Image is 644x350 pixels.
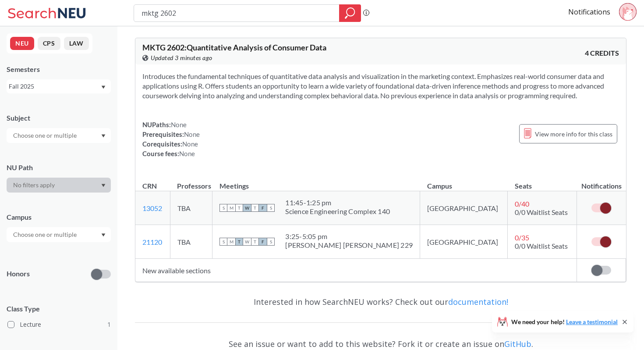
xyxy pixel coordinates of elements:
div: Dropdown arrow [7,128,111,143]
span: None [171,121,187,129]
svg: Dropdown arrow [101,233,106,237]
div: Fall 2025 [9,82,100,91]
a: Leave a testimonial [566,318,618,325]
span: W [243,204,251,212]
div: 11:45 - 1:25 pm [285,198,390,207]
a: documentation! [448,296,508,307]
p: Honors [7,269,30,279]
td: [GEOGRAPHIC_DATA] [420,225,508,259]
span: W [243,238,251,246]
td: New available sections [135,259,577,282]
span: View more info for this class [535,129,612,139]
td: TBA [170,191,212,225]
button: NEU [10,37,34,50]
span: S [219,238,227,246]
a: 21120 [142,238,162,246]
td: [GEOGRAPHIC_DATA] [420,191,508,225]
span: F [259,204,267,212]
div: NUPaths: Prerequisites: Corequisites: Course fees: [142,120,200,158]
label: Lecture [7,319,111,330]
div: Science Engineering Complex 140 [285,207,390,216]
span: 4 CREDITS [585,48,619,58]
span: M [227,238,235,246]
svg: magnifying glass [345,7,355,19]
span: We need your help! [511,319,618,325]
th: Seats [508,172,577,191]
span: S [219,204,227,212]
th: Campus [420,172,508,191]
div: magnifying glass [339,4,361,22]
div: [PERSON_NAME] [PERSON_NAME] 229 [285,241,413,250]
th: Meetings [212,172,420,191]
span: 0/0 Waitlist Seats [515,208,568,216]
span: T [235,204,243,212]
div: Campus [7,212,111,222]
a: 13052 [142,204,162,212]
div: CRN [142,181,157,191]
input: Choose one or multiple [9,229,82,240]
span: S [267,204,275,212]
th: Professors [170,172,212,191]
th: Notifications [577,172,626,191]
svg: Dropdown arrow [101,184,106,187]
span: None [179,150,195,157]
div: 3:25 - 5:05 pm [285,232,413,241]
svg: Dropdown arrow [101,86,106,89]
span: 0 / 35 [515,233,529,242]
input: Choose one or multiple [9,130,82,141]
span: 0/0 Waitlist Seats [515,242,568,250]
div: Interested in how SearchNEU works? Check out our [135,289,626,314]
div: NU Path [7,163,111,172]
button: CPS [38,37,60,50]
span: Updated 3 minutes ago [151,53,212,63]
span: MKTG 2602 : Quantitative Analysis of Consumer Data [142,43,326,52]
span: 0 / 40 [515,200,529,208]
span: T [251,204,259,212]
div: Dropdown arrow [7,227,111,242]
div: Subject [7,113,111,123]
div: Fall 2025Dropdown arrow [7,79,111,93]
span: None [184,130,200,138]
svg: Dropdown arrow [101,134,106,138]
span: None [182,140,198,148]
span: T [235,238,243,246]
section: Introduces the fundamental techniques of quantitative data analysis and visualization in the mark... [142,71,619,100]
input: Class, professor, course number, "phrase" [141,6,333,21]
td: TBA [170,225,212,259]
div: Semesters [7,64,111,74]
a: Notifications [568,7,610,17]
button: LAW [64,37,89,50]
a: GitHub [504,339,531,349]
span: T [251,238,259,246]
span: S [267,238,275,246]
span: 1 [107,320,111,329]
div: Dropdown arrow [7,178,111,193]
span: M [227,204,235,212]
span: F [259,238,267,246]
span: Class Type [7,304,111,314]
